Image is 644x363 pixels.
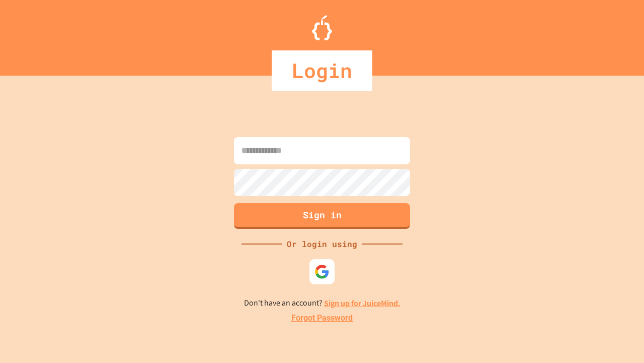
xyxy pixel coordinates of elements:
[291,312,353,324] a: Forgot Password
[244,297,400,310] p: Don't have an account?
[324,298,400,309] a: Sign up for JuiceMind.
[282,238,362,250] div: Or login using
[314,264,330,279] img: google-icon.svg
[234,203,410,229] button: Sign in
[272,50,372,91] div: Login
[312,15,332,40] img: Logo.svg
